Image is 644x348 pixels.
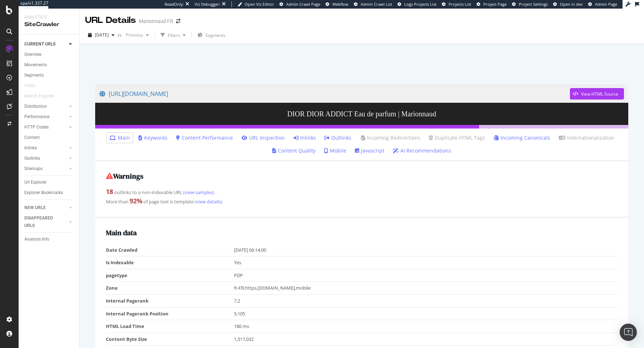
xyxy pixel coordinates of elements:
a: URL Inspection [241,134,285,141]
a: Movements [24,61,74,69]
div: Sitemaps [24,165,43,173]
a: Keywords [138,134,167,141]
span: Projects List [449,1,471,7]
div: CURRENT URLS [24,40,55,48]
a: Javascript [355,147,384,154]
a: Search Engines [24,92,61,100]
div: Open Intercom Messenger [620,324,637,341]
div: Viz Debugger: [195,1,220,7]
a: Content [24,134,74,141]
div: Analytics [24,14,73,20]
a: Duplicate HTML Tags [429,134,485,141]
a: Performance [24,113,67,121]
td: 186 ms [234,320,618,333]
div: Overview [24,51,42,58]
div: Marionnaud FR [139,18,173,25]
a: Incoming Redirections [360,134,420,141]
a: Projects List [442,1,471,7]
td: Content Byte Size [106,333,234,345]
a: Project Page [477,1,507,7]
div: Explorer Bookmarks [24,189,63,197]
button: View HTML Source [570,88,624,100]
td: Zone [106,282,234,295]
td: 5,105 [234,307,618,320]
td: pagetype [106,269,234,282]
a: Analysis Info [24,236,74,243]
td: fr-FR,https,[DOMAIN_NAME],mobile [234,282,618,295]
a: Logs Projects List [397,1,436,7]
span: Logs Projects List [404,1,436,7]
div: HTTP Codes [24,124,49,131]
span: vs [117,32,123,38]
div: URL Details [85,14,136,26]
td: Is Indexable [106,256,234,269]
a: Admin Crawl Page [279,1,320,7]
a: NEW URLS [24,204,67,212]
td: HTML Load Time [106,320,234,333]
a: Webflow [326,1,348,7]
td: Internal Pagerank Position [106,307,234,320]
a: Open Viz Editor [238,1,274,7]
td: PDP [234,269,618,282]
a: Sitemaps [24,165,67,173]
a: CURRENT URLS [24,40,67,48]
div: Movements [24,61,47,69]
button: Previous [123,29,152,41]
strong: 92 % [130,197,142,205]
a: Main [109,134,130,141]
span: Webflow [332,1,348,7]
a: Url Explorer [24,179,74,186]
a: Inlinks [24,144,67,152]
td: Date Crawled [106,244,234,256]
a: (view samples) [182,189,214,195]
span: Admin Crawl List [361,1,392,7]
td: 7.2 [234,294,618,307]
a: HTTP Codes [24,124,67,131]
span: Admin Page [595,1,617,7]
div: View HTML Source [581,91,618,97]
span: Open in dev [560,1,583,7]
div: arrow-right-arrow-left [176,19,180,24]
td: Internal Pagerank [106,294,234,307]
span: Project Settings [519,1,548,7]
a: Incoming Canonicals [494,134,550,141]
div: Search Engines [24,92,54,100]
a: Segments [24,72,74,79]
div: ReadOnly: [165,1,184,7]
a: Admin Crawl List [354,1,392,7]
a: Internationalization [559,134,614,141]
a: Explorer Bookmarks [24,189,74,197]
span: Open Viz Editor [245,1,274,7]
a: Admin Page [588,1,617,7]
a: Content Performance [176,134,233,141]
a: Open in dev [553,1,583,7]
strong: 18 [106,187,113,196]
h2: Main data [106,229,618,237]
a: Outlinks [325,134,351,141]
button: Segments [195,29,228,41]
div: SiteCrawler [24,20,73,29]
button: Filters [158,29,189,41]
td: 1,517,032 [234,333,618,345]
span: 2025 Sep. 15th [95,32,109,38]
div: Outlinks [24,155,40,162]
a: Project Settings [512,1,548,7]
div: Filters [168,32,180,38]
span: Segments [205,32,225,38]
a: (view details) [194,198,222,205]
a: Inlinks [293,134,316,141]
h3: DIOR DIOR ADDICT Eau de parfum | Marionnaud [95,103,628,125]
div: outlinks to a non-indexable URL [106,187,618,197]
div: Distribution [24,103,47,110]
a: Mobile [324,147,346,154]
div: Inlinks [24,144,37,152]
span: Project Page [483,1,507,7]
div: Url Explorer [24,179,47,186]
div: More than of page text is template [106,197,618,206]
td: [DATE] 06:14:00 [234,244,618,256]
div: Analysis Info [24,236,49,243]
div: DISAPPEARED URLS [24,214,60,229]
a: Distribution [24,103,67,110]
div: NEW URLS [24,204,45,212]
span: Admin Crawl Page [286,1,320,7]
